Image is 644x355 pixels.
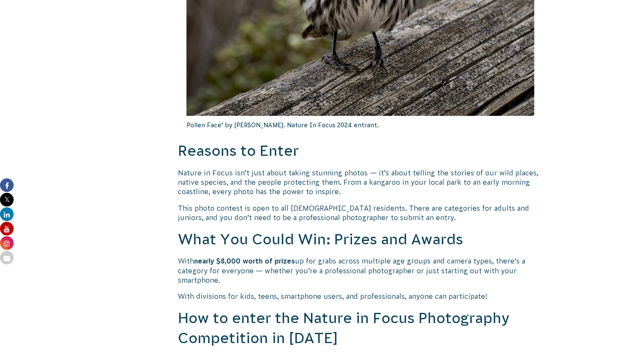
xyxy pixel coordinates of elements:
p: With up for grabs across multiple age groups and camera types, there’s a category for everyone — ... [178,256,543,285]
strong: nearly $8,000 worth of prizes [194,257,295,265]
p: Nature in Focus isn’t just about taking stunning photos — it’s about telling the stories of our w... [178,168,543,197]
h2: What You Could Win: Prizes and Awards [178,229,543,250]
p: This photo contest is open to all [DEMOGRAPHIC_DATA] residents. There are categories for adults a... [178,203,543,223]
h2: Reasons to Enter [178,141,543,161]
p: With divisions for kids, teens, smartphone users, and professionals, anyone can participate! [178,292,543,301]
p: Pollen Face’ by [PERSON_NAME]. Nature In Focus 2024 entrant. [186,116,535,135]
h2: How to enter the Nature in Focus Photography Competition in [DATE] [178,308,543,349]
